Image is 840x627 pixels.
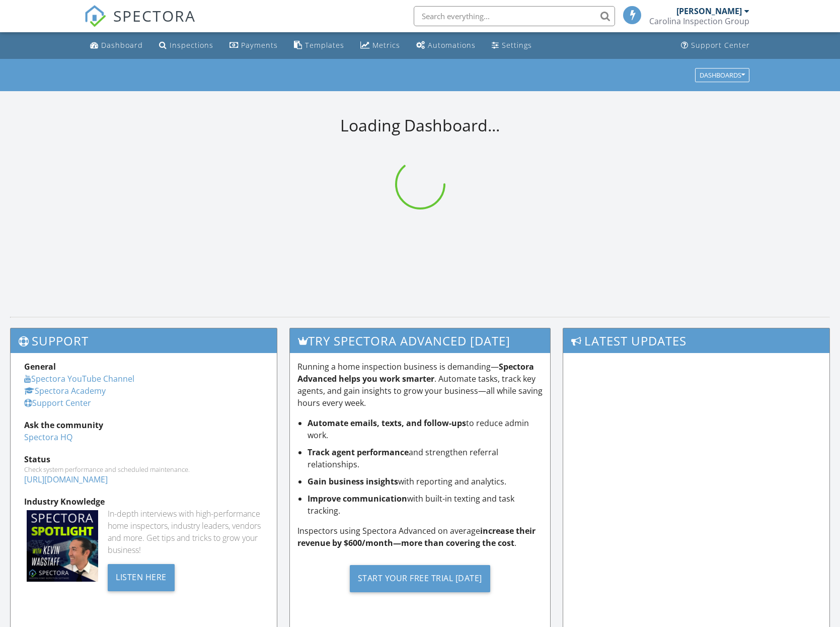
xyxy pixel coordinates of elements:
[700,72,745,79] div: Dashboards
[24,474,108,485] a: [URL][DOMAIN_NAME]
[308,446,543,470] li: and strengthen referral relationships.
[308,447,409,458] strong: Track agent performance
[170,40,213,50] div: Inspections
[108,508,263,556] div: In-depth interviews with high-performance home inspectors, industry leaders, vendors and more. Ge...
[297,361,534,384] strong: Spectora Advanced helps you work smarter
[308,493,407,504] strong: Improve communication
[241,40,278,50] div: Payments
[108,564,175,591] div: Listen Here
[24,361,56,372] strong: General
[649,16,749,26] div: Carolina Inspection Group
[372,40,400,50] div: Metrics
[84,14,196,35] a: SPECTORA
[695,68,749,82] button: Dashboards
[24,397,91,408] a: Support Center
[155,36,217,55] a: Inspections
[11,328,277,353] h3: Support
[488,36,536,55] a: Settings
[24,465,263,473] div: Check system performance and scheduled maintenance.
[308,476,398,487] strong: Gain business insights
[428,40,476,50] div: Automations
[101,40,143,50] div: Dashboard
[290,36,348,55] a: Templates
[308,493,543,517] li: with built-in texting and task tracking.
[308,417,543,441] li: to reduce admin work.
[113,5,196,26] span: SPECTORA
[24,453,263,465] div: Status
[563,328,829,353] h3: Latest Updates
[691,40,750,50] div: Support Center
[350,565,490,592] div: Start Your Free Trial [DATE]
[676,6,742,16] div: [PERSON_NAME]
[24,373,134,384] a: Spectora YouTube Channel
[297,525,536,548] strong: increase their revenue by $600/month—more than covering the cost
[297,525,543,549] p: Inspectors using Spectora Advanced on average .
[305,40,344,50] div: Templates
[225,36,282,55] a: Payments
[308,417,466,429] strong: Automate emails, texts, and follow-ups
[356,36,404,55] a: Metrics
[27,510,98,582] img: Spectoraspolightmain
[297,557,543,600] a: Start Your Free Trial [DATE]
[24,432,72,443] a: Spectora HQ
[24,385,106,396] a: Spectora Academy
[24,419,263,431] div: Ask the community
[308,475,543,487] li: with reporting and analytics.
[412,36,480,55] a: Automations (Basic)
[86,36,147,55] a: Dashboard
[297,361,543,409] p: Running a home inspection business is demanding— . Automate tasks, track key agents, and gain ins...
[108,571,175,582] a: Listen Here
[502,40,532,50] div: Settings
[414,6,615,26] input: Search everything...
[84,5,106,27] img: The Best Home Inspection Software - Spectora
[677,36,754,55] a: Support Center
[24,496,263,508] div: Industry Knowledge
[290,328,550,353] h3: Try spectora advanced [DATE]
